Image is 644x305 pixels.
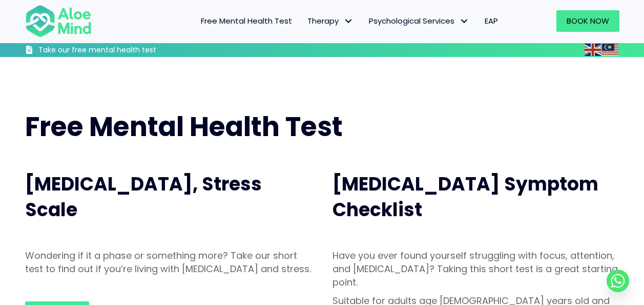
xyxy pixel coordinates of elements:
[201,15,292,26] span: Free Mental Health Test
[307,15,354,26] span: Therapy
[567,15,609,26] span: Book Now
[369,15,469,26] span: Psychological Services
[585,44,602,55] a: English
[457,14,472,29] span: Psychological Services: submenu
[105,10,506,32] nav: Menu
[300,10,361,32] a: TherapyTherapy: submenu
[602,44,618,56] img: ms
[333,171,598,223] span: [MEDICAL_DATA] Symptom Checklist
[25,171,262,223] span: [MEDICAL_DATA], Stress Scale
[361,10,477,32] a: Psychological ServicesPsychological Services: submenu
[607,270,629,292] a: Whatsapp
[333,249,619,289] p: Have you ever found yourself struggling with focus, attention, and [MEDICAL_DATA]? Taking this sh...
[25,249,312,276] p: Wondering if it a phase or something more? Take our short test to find out if you’re living with ...
[341,14,356,29] span: Therapy: submenu
[477,10,506,32] a: EAP
[556,10,619,32] a: Book Now
[25,4,92,38] img: Aloe mind Logo
[585,44,601,56] img: en
[485,15,498,26] span: EAP
[25,108,343,145] span: Free Mental Health Test
[602,44,619,55] a: Malay
[38,45,211,55] h3: Take our free mental health test
[193,10,300,32] a: Free Mental Health Test
[25,45,211,57] a: Take our free mental health test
